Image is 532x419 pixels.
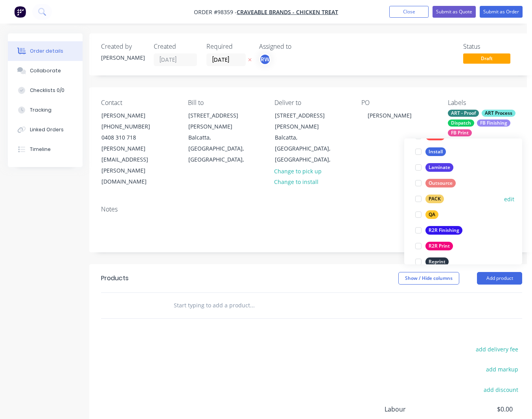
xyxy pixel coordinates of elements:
button: Submit as Order [480,6,523,18]
div: [PHONE_NUMBER] [101,121,167,132]
button: Checklists 0/0 [8,81,83,100]
button: Order details [8,41,83,61]
button: Tracking [8,100,83,120]
div: Tracking [30,107,52,114]
div: Reprint [425,258,449,266]
button: R2R Print [412,241,456,252]
div: R2R Print [425,242,453,251]
button: add discount [479,384,522,395]
button: PACK [412,194,447,205]
button: edit [504,195,514,203]
button: Close [389,6,429,18]
button: R2R Finishing [412,225,466,236]
button: HOLD [412,131,448,142]
div: Checklists 0/0 [30,87,64,94]
div: Status [463,43,522,50]
button: Add product [477,272,522,285]
div: Timeline [30,146,51,153]
div: Laminate [425,164,453,172]
span: Order #98359 - [194,8,237,16]
div: Contact [101,99,175,107]
div: [STREET_ADDRESS][PERSON_NAME]Balcatta, [GEOGRAPHIC_DATA], [GEOGRAPHIC_DATA], [268,110,347,165]
div: Balcatta, [GEOGRAPHIC_DATA], [GEOGRAPHIC_DATA], [275,132,340,165]
button: Collaborate [8,61,83,81]
div: [PERSON_NAME] [101,53,144,62]
div: [PERSON_NAME] [361,110,418,121]
button: Laminate [412,162,457,173]
img: Factory [14,6,26,18]
div: Linked Orders [30,126,64,133]
div: Assigned to [259,43,338,50]
div: R2R Finishing [425,226,462,235]
button: Show / Hide columns [398,272,459,285]
button: add delivery fee [471,344,522,355]
button: RW [259,53,271,65]
div: FB Print [448,129,472,136]
button: Install [412,147,449,158]
div: Collaborate [30,67,61,74]
div: Labels [448,99,522,107]
div: [PERSON_NAME][EMAIL_ADDRESS][PERSON_NAME][DOMAIN_NAME] [101,143,167,187]
span: Labour [385,404,455,414]
div: ART Process [482,110,515,117]
div: [STREET_ADDRESS][PERSON_NAME] [275,110,340,132]
div: [STREET_ADDRESS][PERSON_NAME]Balcatta, [GEOGRAPHIC_DATA], [GEOGRAPHIC_DATA], [182,110,260,165]
div: Dispatch [448,119,474,127]
div: FB Finishing [477,119,510,127]
div: PO [361,99,436,107]
button: Outsource [412,178,459,189]
button: Timeline [8,140,83,159]
div: [PERSON_NAME] [101,110,167,121]
div: Balcatta, [GEOGRAPHIC_DATA], [GEOGRAPHIC_DATA], [188,132,254,165]
div: QA [425,211,438,219]
div: Outsource [425,179,456,188]
span: Draft [463,53,510,63]
button: Change to pick up [270,165,326,176]
div: Install [425,148,446,156]
div: Created by [101,43,144,50]
div: Required [206,43,250,50]
div: Notes [101,206,522,213]
div: Created [154,43,197,50]
div: Bill to [188,99,262,107]
button: Submit as Quote [433,6,476,18]
div: 0408 310 718 [101,132,167,143]
span: $0.00 [455,404,513,414]
div: PACK [425,195,444,204]
div: ART - Proof [448,110,479,117]
div: Order details [30,48,63,55]
button: Change to install [270,176,323,187]
button: add markup [482,364,522,375]
div: Products [101,274,129,283]
input: Start typing to add a product... [173,298,331,313]
div: [STREET_ADDRESS][PERSON_NAME] [188,110,254,132]
div: [PERSON_NAME][PHONE_NUMBER]0408 310 718[PERSON_NAME][EMAIL_ADDRESS][PERSON_NAME][DOMAIN_NAME] [95,110,173,187]
button: QA [412,209,442,221]
a: Craveable Brands - Chicken Treat [237,8,338,16]
button: Reprint [412,257,452,268]
button: Linked Orders [8,120,83,140]
div: Deliver to [274,99,349,107]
